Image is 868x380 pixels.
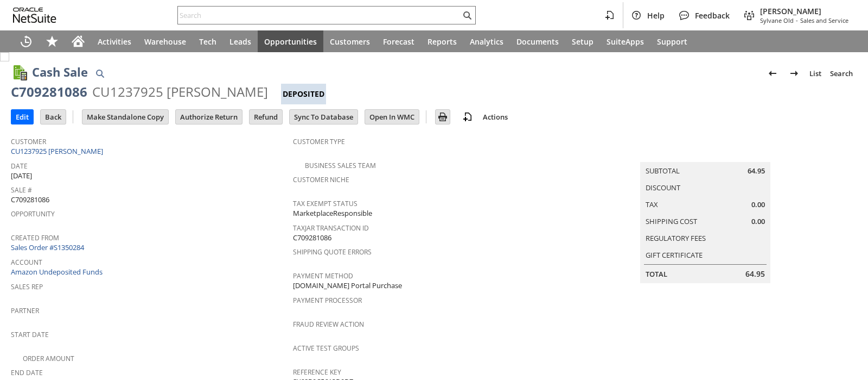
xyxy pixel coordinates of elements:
[46,35,59,48] svg: Shortcuts
[264,36,317,47] span: Opportunities
[516,36,559,47] span: Documents
[760,6,848,16] span: [PERSON_NAME]
[463,30,510,52] a: Analytics
[176,110,242,124] input: Authorize Return
[11,137,46,146] a: Customer
[826,65,857,82] a: Search
[13,8,56,23] svg: logo
[293,208,372,219] span: MarketplaceResponsible
[470,36,503,47] span: Analytics
[461,9,474,22] svg: Search
[695,10,730,21] span: Feedback
[23,354,74,363] a: Order Amount
[796,16,798,24] span: -
[250,110,282,124] input: Refund
[11,195,49,205] span: C709281086
[760,16,794,24] span: Sylvane Old
[293,199,358,208] a: Tax Exempt Status
[39,30,65,52] div: Shortcuts
[293,296,362,305] a: Payment Processor
[751,216,765,227] span: 0.00
[11,185,32,195] a: Sale #
[293,344,359,353] a: Active Test Groups
[11,233,59,242] a: Created From
[41,110,66,124] input: Back
[805,65,826,82] a: List
[223,30,258,52] a: Leads
[293,281,402,291] span: [DOMAIN_NAME] Portal Purchase
[657,36,687,47] span: Support
[646,216,697,226] a: Shipping Cost
[11,306,39,315] a: Partner
[98,36,131,47] span: Activities
[11,110,33,124] input: Edit
[766,67,779,80] img: Previous
[305,161,376,170] a: Business Sales Team
[376,30,421,52] a: Forecast
[607,36,644,47] span: SuiteApps
[365,110,419,124] input: Open In WMC
[461,110,474,123] img: add-record.svg
[640,145,770,162] caption: Summary
[745,269,765,279] span: 64.95
[800,16,848,24] span: Sales and Service
[646,166,680,176] a: Subtotal
[11,83,87,101] div: C709281086
[293,320,364,329] a: Fraud Review Action
[82,110,168,124] input: Make Standalone Copy
[646,269,667,279] a: Total
[13,30,39,52] a: Recent Records
[436,110,450,124] input: Print
[565,30,600,52] a: Setup
[600,30,650,52] a: SuiteApps
[751,200,765,210] span: 0.00
[11,330,49,339] a: Start Date
[178,9,461,22] input: Search
[65,30,91,52] a: Home
[478,112,512,122] a: Actions
[330,36,370,47] span: Customers
[258,30,323,52] a: Opportunities
[32,63,88,81] h1: Cash Sale
[11,267,103,277] a: Amazon Undeposited Funds
[92,83,268,101] div: CU1237925 [PERSON_NAME]
[11,209,55,219] a: Opportunity
[646,250,703,260] a: Gift Certificate
[11,146,106,156] a: CU1237925 [PERSON_NAME]
[572,36,593,47] span: Setup
[11,282,43,291] a: Sales Rep
[436,110,449,123] img: Print
[11,368,43,377] a: End Date
[11,161,28,171] a: Date
[293,137,345,146] a: Customer Type
[293,175,349,184] a: Customer Niche
[11,242,87,252] a: Sales Order #S1350284
[383,36,414,47] span: Forecast
[20,35,33,48] svg: Recent Records
[11,258,42,267] a: Account
[144,36,186,47] span: Warehouse
[229,36,251,47] span: Leads
[72,35,85,48] svg: Home
[646,183,680,192] a: Discount
[199,36,216,47] span: Tech
[788,67,801,80] img: Next
[293,223,369,233] a: TaxJar Transaction ID
[91,30,138,52] a: Activities
[748,166,765,176] span: 64.95
[11,171,32,181] span: [DATE]
[647,10,665,21] span: Help
[290,110,358,124] input: Sync To Database
[650,30,694,52] a: Support
[421,30,463,52] a: Reports
[293,367,341,377] a: Reference Key
[646,233,706,243] a: Regulatory Fees
[138,30,193,52] a: Warehouse
[646,200,658,209] a: Tax
[93,67,106,80] img: Quick Find
[510,30,565,52] a: Documents
[193,30,223,52] a: Tech
[293,271,353,281] a: Payment Method
[323,30,376,52] a: Customers
[293,247,372,257] a: Shipping Quote Errors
